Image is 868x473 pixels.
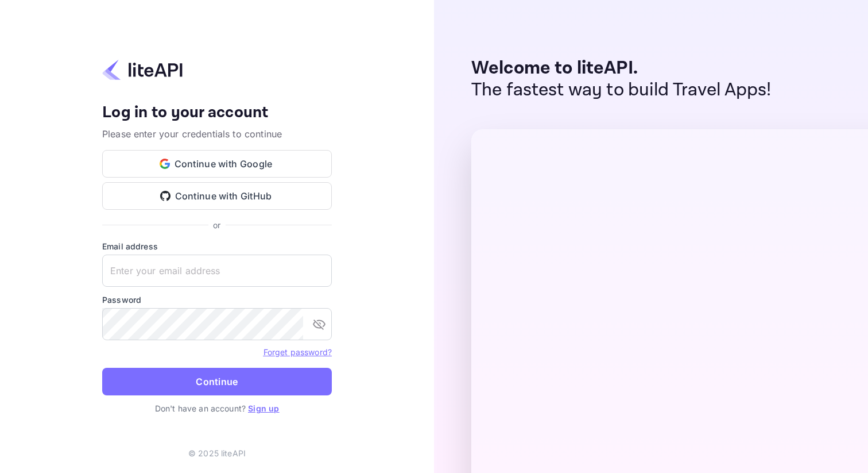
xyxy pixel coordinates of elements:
p: Don't have an account? [102,402,332,414]
a: Forget password? [263,346,332,357]
p: or [213,219,220,231]
input: Enter your email address [102,255,332,287]
button: Continue with Google [102,150,332,178]
a: Sign up [248,403,279,413]
p: Welcome to liteAPI. [471,57,772,79]
button: Continue [102,368,332,395]
img: liteapi [102,59,183,81]
p: Please enter your credentials to continue [102,127,332,141]
button: toggle password visibility [308,313,331,336]
label: Password [102,294,332,306]
a: Forget password? [263,347,332,357]
h4: Log in to your account [102,103,332,123]
p: © 2025 liteAPI [188,447,246,459]
button: Continue with GitHub [102,182,332,210]
label: Email address [102,240,332,252]
p: The fastest way to build Travel Apps! [471,79,772,101]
